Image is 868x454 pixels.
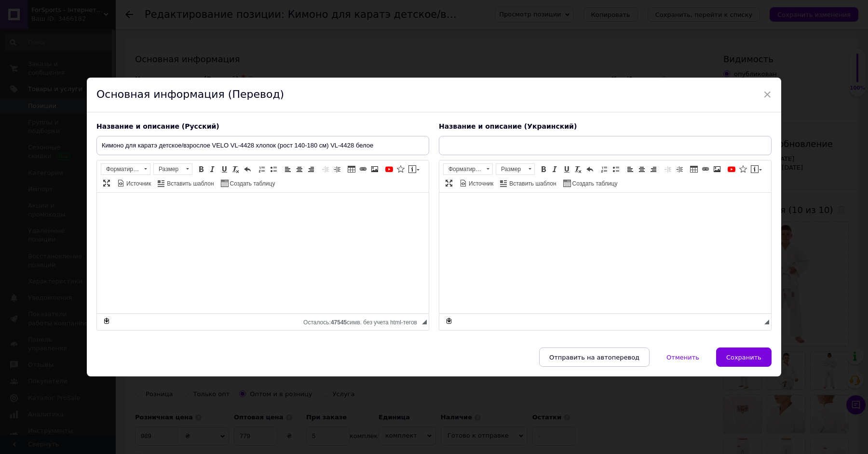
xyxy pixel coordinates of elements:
[666,354,699,361] span: Отменить
[648,164,659,174] a: По правому краю
[458,178,495,188] a: Источник
[196,164,206,174] a: Полужирный (⌘+B)
[101,164,141,174] span: Форматирование
[116,178,152,188] a: Источник
[444,164,483,174] span: Форматирование
[422,320,427,324] span: Перетащите для изменения размера
[219,178,277,188] a: Создать таблицу
[663,164,673,174] a: Уменьшить отступ
[242,164,253,174] a: Отменить (⌘+Z)
[303,317,422,326] div: Подсчет символов
[87,78,781,112] div: Основная информация (Перевод)
[444,316,454,326] a: Сделать резервную копию сейчас
[726,164,737,174] a: Добавить видео с YouTube
[467,180,493,188] span: Источник
[496,164,525,174] span: Размер
[550,164,560,174] a: Курсив (⌘+I)
[764,320,769,324] span: Перетащите для изменения размера
[584,164,595,174] a: Отменить (⌘+Z)
[154,164,183,174] span: Размер
[101,163,150,175] a: Форматирование
[358,164,368,174] a: Вставить/Редактировать ссылку (⌘+L)
[712,164,722,174] a: Изображение
[637,164,647,174] a: По центру
[407,164,421,174] a: Вставить сообщение
[538,164,549,174] a: Полужирный (⌘+B)
[346,164,357,174] a: Таблица
[229,180,275,188] span: Создать таблицу
[306,164,316,174] a: По правому краю
[496,163,535,175] a: Размер
[97,193,429,313] iframe: Визуальный текстовый редактор, 14672DCC-F4AB-41D2-A37D-084E4E944D1C
[101,178,112,188] a: Развернуть
[508,180,556,188] span: Вставить шаблон
[257,164,267,174] a: Вставить / удалить нумерованный список
[758,317,764,326] div: Подсчет символов
[625,164,636,174] a: По левому краю
[283,164,293,174] a: По левому краю
[610,164,621,174] a: Вставить / удалить маркированный список
[656,347,709,367] button: Отменить
[165,180,214,188] span: Вставить шаблон
[207,164,218,174] a: Курсив (⌘+I)
[443,163,493,175] a: Форматирование
[125,180,151,188] span: Источник
[101,316,112,326] a: Сделать резервную копию сейчас
[499,178,557,188] a: Вставить шаблон
[571,180,618,188] span: Создать таблицу
[331,319,347,326] span: 47545
[96,122,219,130] span: Название и описание (Русский)
[444,178,454,188] a: Развернуть
[439,122,577,130] span: Название и описание (Украинский)
[738,164,748,174] a: Вставить иконку
[539,347,650,367] button: Отправить на автоперевод
[763,86,772,103] span: ×
[573,164,583,174] a: Убрать форматирование
[320,164,331,174] a: Уменьшить отступ
[153,163,192,175] a: Размер
[689,164,699,174] a: Таблица
[332,164,342,174] a: Увеличить отступ
[749,164,763,174] a: Вставить сообщение
[384,164,394,174] a: Добавить видео с YouTube
[156,178,215,188] a: Вставить шаблон
[395,164,406,174] a: Вставить иконку
[369,164,380,174] a: Изображение
[549,354,639,361] span: Отправить на автоперевод
[674,164,685,174] a: Увеличить отступ
[716,347,772,367] button: Сохранить
[268,164,279,174] a: Вставить / удалить маркированный список
[294,164,305,174] a: По центру
[700,164,711,174] a: Вставить/Редактировать ссылку (⌘+L)
[439,193,771,313] iframe: Визуальный текстовый редактор, FE83344D-C25A-4DCF-9B72-EEC3F5BF54EF
[726,354,761,361] span: Сохранить
[561,164,572,174] a: Подчеркнутый (⌘+U)
[562,178,619,188] a: Создать таблицу
[231,164,241,174] a: Убрать форматирование
[599,164,610,174] a: Вставить / удалить нумерованный список
[219,164,230,174] a: Подчеркнутый (⌘+U)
